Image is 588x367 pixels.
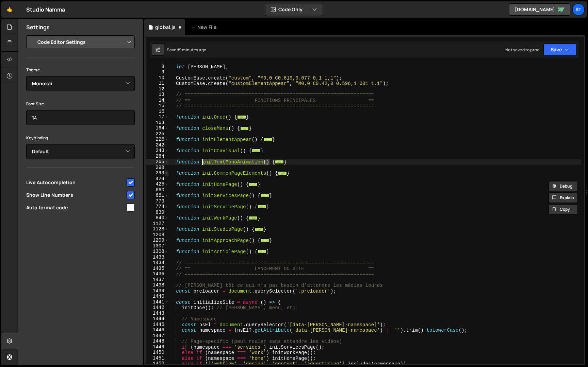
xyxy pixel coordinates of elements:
[146,260,169,266] div: 1434
[146,221,169,227] div: 1127
[146,338,169,344] div: 1448
[146,120,169,126] div: 163
[146,176,169,182] div: 424
[275,160,284,164] span: ...
[252,149,261,153] span: ...
[146,75,169,81] div: 10
[146,170,169,176] div: 299
[146,86,169,92] div: 12
[146,137,169,142] div: 226
[167,47,206,53] div: Saved
[240,126,249,130] span: ...
[191,24,219,31] div: New File
[146,327,169,333] div: 1446
[146,210,169,215] div: 839
[258,250,266,254] span: ...
[146,311,169,316] div: 1443
[505,47,539,53] div: Not saved to prod
[549,181,578,191] button: Debug
[146,69,169,75] div: 9
[255,227,263,231] span: ...
[237,115,246,119] span: ...
[146,193,169,198] div: 661
[543,43,576,56] button: Save
[146,103,169,109] div: 15
[146,282,169,288] div: 1438
[146,361,169,367] div: 1452
[146,226,169,232] div: 1128
[146,92,169,98] div: 13
[146,355,169,361] div: 1451
[146,165,169,171] div: 298
[146,109,169,115] div: 16
[26,5,65,14] div: Studio Namma
[146,322,169,328] div: 1445
[146,344,169,350] div: 1449
[549,204,578,214] button: Copy
[260,239,269,242] span: ...
[146,187,169,193] div: 660
[146,181,169,187] div: 425
[26,192,126,198] span: Show Line Numbers
[146,198,169,204] div: 773
[146,98,169,103] div: 14
[263,138,272,141] span: ...
[146,114,169,120] div: 17
[146,232,169,238] div: 1208
[146,81,169,86] div: 11
[26,135,48,141] label: Keybinding
[572,3,585,16] a: St
[249,216,258,220] span: ...
[146,333,169,339] div: 1447
[26,179,126,186] span: Live Autocompletion
[146,316,169,322] div: 1444
[26,23,50,31] h2: Settings
[146,125,169,131] div: 164
[146,277,169,283] div: 1437
[1,1,18,18] a: 🤙
[249,182,258,186] span: ...
[155,24,176,31] div: global.js
[260,194,269,197] span: ...
[146,299,169,305] div: 1441
[278,171,287,175] span: ...
[265,3,323,16] button: Code Only
[146,305,169,311] div: 1442
[146,131,169,137] div: 225
[146,64,169,70] div: 8
[146,215,169,221] div: 840
[146,249,169,255] div: 1308
[146,255,169,260] div: 1433
[146,154,169,159] div: 264
[146,294,169,299] div: 1440
[26,101,44,107] label: Font Size
[146,142,169,148] div: 242
[146,266,169,272] div: 1435
[26,67,40,73] label: Theme
[146,350,169,355] div: 1450
[146,148,169,154] div: 243
[146,204,169,210] div: 774
[146,159,169,165] div: 265
[549,193,578,203] button: Explain
[146,238,169,243] div: 1209
[146,288,169,294] div: 1439
[258,205,266,209] span: ...
[509,3,570,16] a: [DOMAIN_NAME]
[26,204,126,211] span: Auto format code
[146,243,169,249] div: 1307
[146,271,169,277] div: 1436
[179,47,206,53] div: 9 minutes ago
